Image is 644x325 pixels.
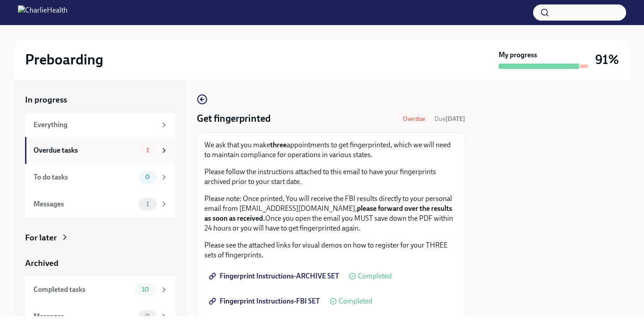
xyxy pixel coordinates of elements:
strong: three [270,141,287,149]
div: Messages [34,312,135,321]
span: August 15th, 2025 09:00 [434,115,465,123]
span: Overdue [398,115,431,122]
span: 1 [141,201,154,207]
a: Everything [25,113,175,137]
div: To do tasks [34,172,135,182]
p: Please follow the instructions attached to this email to have your fingerprints archived prior to... [204,167,458,187]
h3: 91% [595,51,619,68]
strong: [DATE] [445,115,465,123]
span: Fingerprint Instructions-ARCHIVE SET [211,272,339,281]
strong: My progress [499,50,537,60]
a: Messages1 [25,191,175,218]
span: 0 [140,313,155,320]
p: Please see the attached links for visual demos on how to register for your THREE sets of fingerpr... [204,240,458,260]
a: Completed tasks10 [25,276,175,303]
a: In progress [25,94,175,106]
img: CharlieHealth [18,5,68,20]
p: Please note: Once printed, You will receive the FBI results directly to your personal email from ... [204,194,458,233]
h2: Preboarding [25,51,103,68]
span: 0 [140,174,155,180]
a: To do tasks0 [25,164,175,191]
a: For later [25,232,175,244]
a: Fingerprint Instructions-FBI SET [204,292,326,310]
h4: Get fingerprinted [197,112,271,125]
div: For later [25,232,57,244]
div: Everything [34,120,157,130]
span: 1 [141,147,154,154]
a: Archived [25,257,175,269]
p: We ask that you make appointments to get fingerprinted, which we will need to maintain compliance... [204,140,458,160]
a: Fingerprint Instructions-ARCHIVE SET [204,267,345,285]
div: Messages [34,199,135,209]
div: Completed tasks [34,285,131,295]
span: 10 [136,286,154,293]
span: Completed [339,298,373,305]
span: Due [434,115,465,123]
span: Fingerprint Instructions-FBI SET [211,297,320,306]
div: Overdue tasks [34,145,135,155]
a: Overdue tasks1 [25,137,175,164]
span: Completed [358,273,392,280]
